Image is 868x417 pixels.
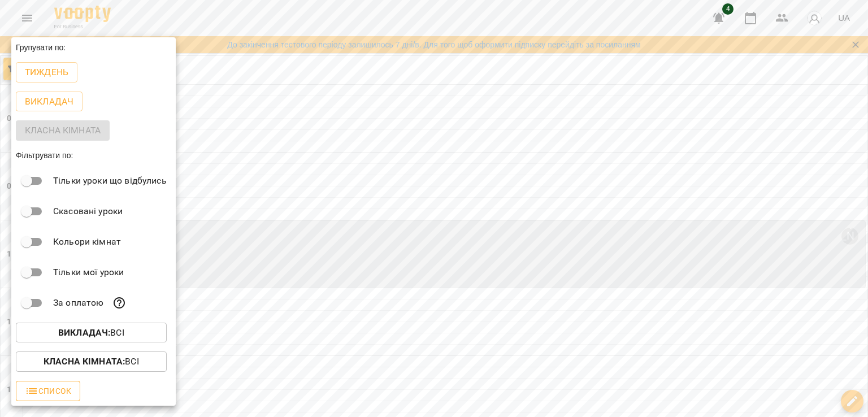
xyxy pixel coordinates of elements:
[53,235,121,249] p: Кольори кімнат
[53,296,103,310] p: За оплатою
[16,92,83,112] button: Викладач
[44,355,139,368] p: Всі
[44,356,125,367] b: Класна кімната :
[25,384,71,398] span: Список
[53,205,123,218] p: Скасовані уроки
[58,326,124,340] p: Всі
[16,381,80,401] button: Список
[16,62,77,82] button: Тиждень
[53,174,167,188] p: Тільки уроки що відбулись
[25,95,73,108] p: Викладач
[11,145,176,166] div: Фільтрувати по:
[11,37,176,58] div: Групувати по:
[25,66,68,79] p: Тиждень
[16,351,167,372] button: Класна кімната:Всі
[16,323,167,343] button: Викладач:Всі
[53,266,124,279] p: Тільки мої уроки
[58,327,110,338] b: Викладач :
